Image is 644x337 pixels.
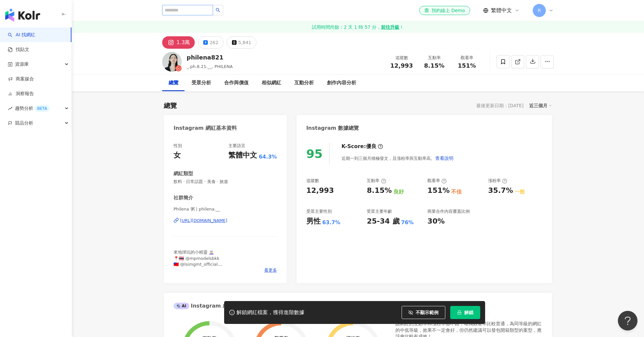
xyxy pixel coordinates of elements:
[174,206,277,212] span: Philena 粥 | philena.__
[187,53,233,61] div: philena821
[198,36,223,49] button: 262
[416,310,438,315] span: 不顯示範例
[464,310,473,315] span: 解鎖
[488,178,507,184] div: 漲粉率
[454,55,479,61] div: 觀看率
[306,147,323,160] div: 95
[529,101,552,110] div: 近三個月
[174,143,182,149] div: 性別
[419,6,470,15] a: 預約線上 Demo
[424,62,444,69] span: 8.15%
[174,170,193,177] div: 網紅類型
[427,186,450,196] div: 151%
[35,105,50,112] div: BETA
[435,156,453,161] span: 查看說明
[15,116,33,130] span: 競品分析
[342,143,383,150] div: K-Score :
[238,38,251,47] div: 5,841
[162,36,195,49] button: 1.3萬
[192,79,211,87] div: 受眾分析
[367,209,392,214] div: 受眾主要年齡
[491,7,512,14] span: 繁體中文
[322,219,341,226] div: 63.7%
[306,186,334,196] div: 12,993
[381,24,399,30] strong: 前往升級
[538,7,541,14] span: R
[259,153,277,160] span: 64.3%
[174,179,277,185] span: 飲料 · 日常話題 · 美食 · 旅遊
[427,209,470,214] div: 商業合作內容覆蓋比例
[8,106,12,111] span: rise
[367,216,399,227] div: 25-34 歲
[389,55,414,61] div: 追蹤數
[264,267,277,273] span: 看更多
[458,62,476,69] span: 151%
[401,219,414,226] div: 76%
[5,8,40,22] img: logo
[228,143,245,149] div: 主要語言
[294,79,314,87] div: 互動分析
[435,152,454,165] button: 查看說明
[262,79,281,87] div: 相似網紅
[422,55,447,61] div: 互動率
[367,186,391,196] div: 8.15%
[457,310,462,315] span: lock
[367,178,386,184] div: 互動率
[174,194,193,201] div: 社群簡介
[366,143,376,150] div: 優良
[476,103,524,108] div: 最後更新日期：[DATE]
[228,150,257,160] div: 繁體中文
[187,64,233,69] span: _.ph.8.21.__, PHILENA
[450,306,480,319] button: 解鎖
[390,62,413,69] span: 12,993
[15,57,29,72] span: 資源庫
[306,216,321,227] div: 男性
[216,8,220,12] span: search
[306,178,319,184] div: 追蹤數
[15,101,50,116] span: 趨勢分析
[174,125,237,132] div: Instagram 網紅基本資料
[427,178,447,184] div: 觀看率
[8,76,34,82] a: 商案媒合
[342,152,454,165] div: 近期一到三個月積極發文，且漲粉率與互動率高。
[176,38,190,47] div: 1.3萬
[488,186,513,196] div: 35.7%
[72,21,644,33] a: 試用時間尚餘：2 天 1 時 57 分，前往升級！
[8,91,34,97] a: 洞察報告
[180,218,227,224] div: [URL][DOMAIN_NAME]
[8,46,29,53] a: 找貼文
[327,79,356,87] div: 創作內容分析
[169,79,178,87] div: 總覽
[174,150,181,160] div: 女
[237,309,304,316] div: 解鎖網紅檔案，獲得進階數據
[162,52,182,72] img: KOL Avatar
[393,188,404,195] div: 良好
[514,188,525,195] div: 一般
[164,101,177,110] div: 總覽
[174,218,277,224] a: [URL][DOMAIN_NAME]
[306,209,332,214] div: 受眾主要性別
[451,188,462,195] div: 不佳
[402,306,445,319] button: 不顯示範例
[209,38,218,47] div: 262
[8,32,35,38] a: searchAI 找網紅
[227,36,256,49] button: 5,841
[427,216,445,227] div: 30%
[174,250,264,278] span: 來地球玩的小精靈 🧝🏻‍♀️ 📍🇹🇭 @mpmodelsbkk 🇹🇼 @lsimgmt_official 🇯🇵 @aube_mgmt Travelholic & Foodie 🌍 @shephe...
[424,7,465,14] div: 預約線上 Demo
[224,79,249,87] div: 合作與價值
[306,125,359,132] div: Instagram 數據總覽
